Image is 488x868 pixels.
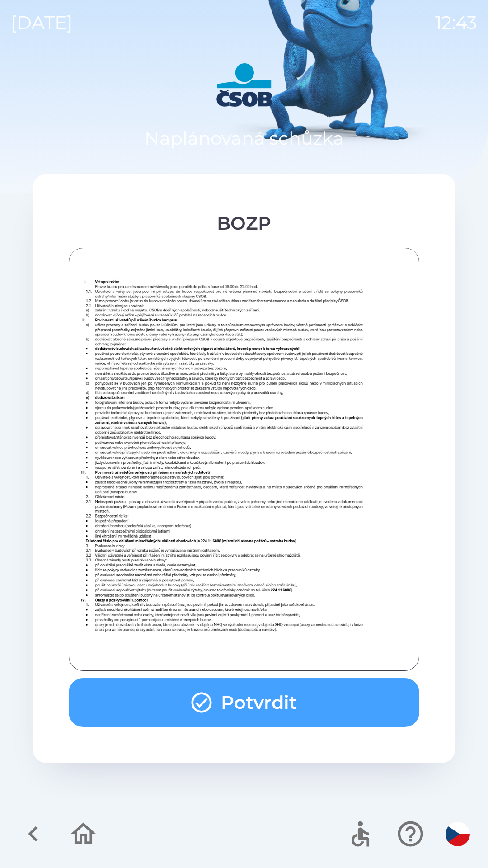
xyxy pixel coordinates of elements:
[33,63,455,107] img: Logo
[69,678,419,727] button: Potvrdit
[145,125,344,152] p: Naplánovaná schůzka
[435,9,477,36] p: 12:43
[69,210,419,237] div: BOZP
[446,822,470,846] img: cs flag
[11,9,73,36] p: [DATE]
